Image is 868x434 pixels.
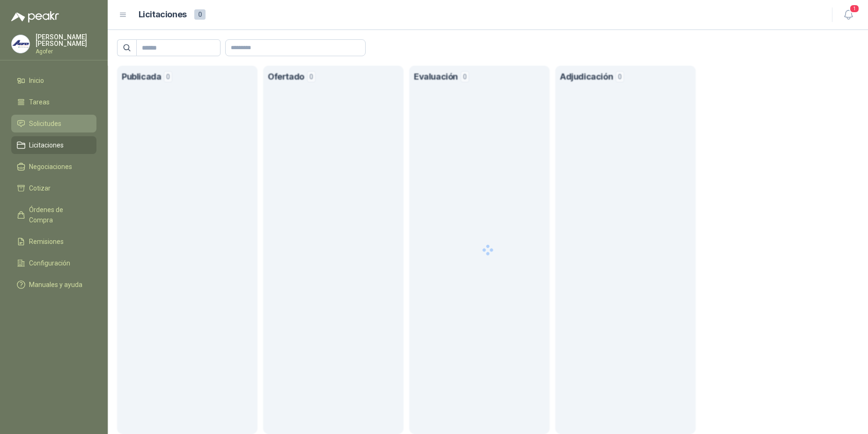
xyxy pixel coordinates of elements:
span: Órdenes de Compra [29,205,88,225]
img: Company Logo [12,35,29,53]
button: 1 [840,7,857,23]
a: Cotizar [11,179,96,197]
span: Negociaciones [29,162,72,172]
a: Negociaciones [11,158,96,176]
span: Remisiones [29,236,64,247]
span: Solicitudes [29,118,61,129]
a: Tareas [11,93,96,111]
a: Remisiones [11,233,96,250]
span: 0 [194,9,206,20]
a: Órdenes de Compra [11,201,96,229]
span: 1 [849,4,860,13]
span: Licitaciones [29,140,64,150]
h1: Licitaciones [139,8,187,22]
span: Manuales y ayuda [29,280,82,290]
p: [PERSON_NAME] [PERSON_NAME] [36,34,96,47]
span: Configuración [29,258,70,268]
a: Inicio [11,72,96,89]
a: Manuales y ayuda [11,276,96,294]
a: Solicitudes [11,115,96,132]
img: Logo peakr [11,11,59,22]
span: Cotizar [29,183,51,193]
span: Tareas [29,97,50,107]
a: Licitaciones [11,136,96,154]
span: Inicio [29,75,44,86]
a: Configuración [11,254,96,272]
p: Agofer [36,49,96,54]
